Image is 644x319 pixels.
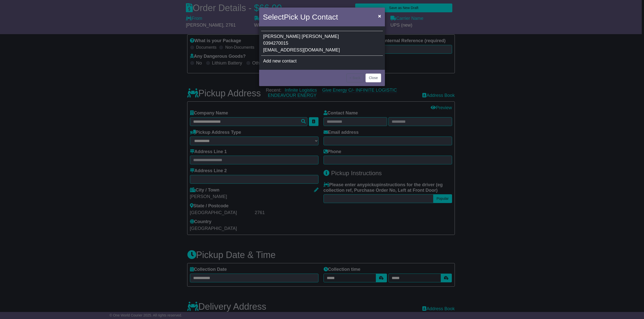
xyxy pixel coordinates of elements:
[378,13,381,19] span: ×
[263,34,300,39] span: [PERSON_NAME]
[284,13,310,21] span: Pick Up
[263,58,297,63] span: Add new contact
[263,41,288,46] span: 0394270015
[376,11,384,21] button: Close
[302,34,339,39] span: [PERSON_NAME]
[263,11,338,23] h4: Select
[263,47,340,52] span: [EMAIL_ADDRESS][DOMAIN_NAME]
[312,13,338,21] span: Contact
[366,74,381,82] button: Close
[346,74,364,82] button: < Back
